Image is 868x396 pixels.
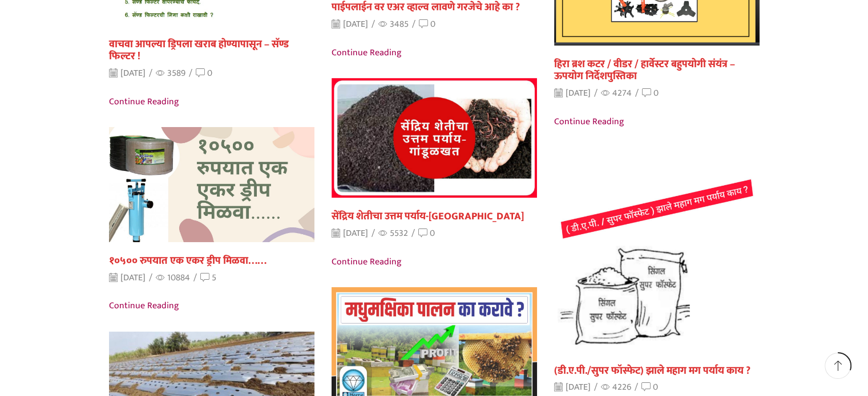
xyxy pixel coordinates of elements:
span: / [594,87,597,100]
a: 5 [200,271,216,284]
a: 0 [419,18,435,31]
span: 0 [207,66,212,80]
span: / [189,67,192,80]
time: [DATE] [109,271,146,284]
time: [DATE] [554,381,591,394]
time: [DATE] [554,87,591,100]
span: / [149,67,152,80]
span: Continue reading [332,255,402,270]
span: 0 [653,379,658,394]
span: / [149,271,152,284]
a: 0 [641,381,658,394]
a: 0 [196,67,212,80]
span: 10884 [156,271,190,284]
span: / [372,227,375,240]
time: [DATE] [332,18,368,31]
span: 5 [212,270,216,285]
span: / [594,381,597,394]
span: / [412,18,415,31]
span: Continue reading [332,46,402,60]
span: 0 [430,226,435,240]
a: हिरा ब्रश कटर / वीडर / हार्वेस्टर बहुपयोगी संयंत्र – ऊपयोग निर्देशपुस्तिका [554,55,735,85]
a: १०५०० रुपयात एक एकर ड्रीप मिळवा…… [109,252,267,270]
a: सेंद्रिय शेतीचा उत्तम पर्याय-[GEOGRAPHIC_DATA] [332,207,524,225]
span: 3589 [156,67,185,80]
span: 0 [430,17,435,31]
time: [DATE] [109,67,146,80]
time: [DATE] [332,227,368,240]
span: 0 [653,85,659,100]
a: Continue reading [109,89,314,110]
span: / [635,381,638,394]
a: 0 [418,227,435,240]
a: Continue reading [332,249,537,270]
span: Continue reading [109,95,179,109]
span: 4226 [601,381,631,394]
span: 3485 [378,18,409,31]
a: Continue reading [554,109,760,130]
span: / [193,271,197,284]
a: Continue reading [109,293,314,314]
span: Continue reading [554,115,624,129]
a: (डी.ए.पी./सुपर फॉस्फेट) झाले महाग मग पर्याय काय ? [554,362,750,379]
span: / [372,18,375,31]
a: Continue reading [332,40,537,61]
a: वाचवा आपल्या ड्रिपला खराब होण्यापासून – सॅण्ड फिल्टर ! [109,35,289,66]
span: 4274 [601,87,632,100]
span: / [635,87,639,100]
span: 5532 [378,227,408,240]
a: 0 [642,87,659,100]
span: Continue reading [109,299,179,313]
span: / [411,227,415,240]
